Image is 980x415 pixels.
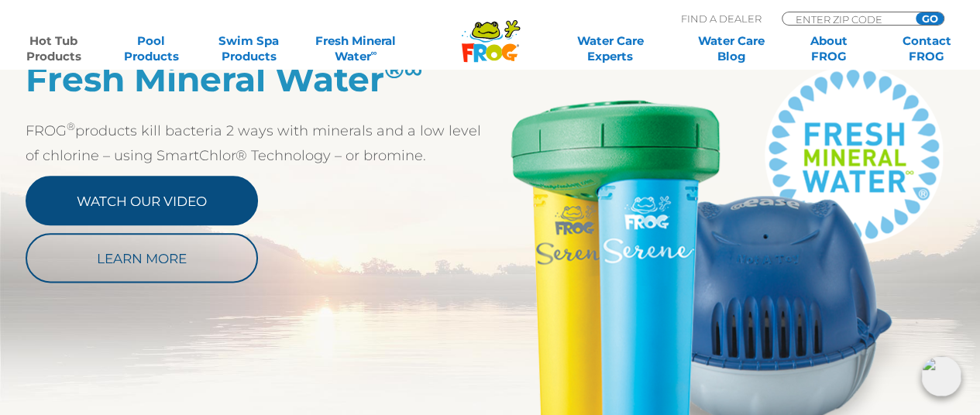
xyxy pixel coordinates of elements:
a: Water CareBlog [693,33,769,64]
a: AboutFROG [791,33,867,64]
a: Watch Our Video [26,176,258,225]
p: Find A Dealer [681,12,762,26]
a: PoolProducts [113,33,189,64]
a: Learn More [26,233,258,283]
h2: Fresh Mineral Water [26,59,490,99]
a: Fresh MineralWater∞ [308,33,404,64]
sup: ® [67,120,75,132]
a: Hot TubProducts [15,33,91,64]
a: Water CareExperts [548,33,672,64]
a: Swim SpaProducts [211,33,287,64]
p: FROG products kill bacteria 2 ways with minerals and a low level of chlorine – using SmartChlor® ... [26,118,490,168]
a: ContactFROG [889,33,965,64]
sup: ∞ [371,47,377,58]
img: openIcon [921,356,961,396]
input: Zip Code Form [794,12,899,26]
input: GO [916,12,944,25]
